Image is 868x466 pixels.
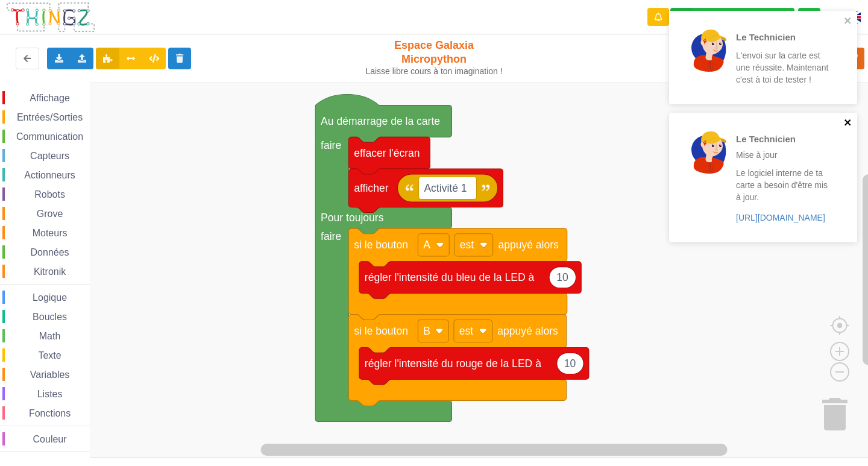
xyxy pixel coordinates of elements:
[844,16,852,27] button: close
[736,167,830,203] p: Le logiciel interne de ta carte a besoin d'être mis à jour.
[31,434,69,444] span: Couleur
[354,325,408,337] text: si le bouton
[35,209,65,219] span: Grove
[365,357,541,370] text: régler l'intensité du rouge de la LED à
[14,131,85,142] span: Communication
[736,133,830,145] p: Le Technicien
[354,147,420,159] text: effacer l'écran
[33,189,67,200] span: Robots
[736,31,830,43] p: Le Technicien
[497,325,558,337] text: appuyé alors
[32,266,68,277] span: Kitronik
[498,239,559,251] text: appuyé alors
[36,389,64,399] span: Listes
[28,93,71,103] span: Affichage
[556,271,568,283] text: 10
[423,239,430,251] text: A
[31,292,69,303] span: Logique
[27,408,72,418] span: Fonctions
[736,149,830,161] p: Mise à jour
[360,39,508,77] div: Espace Galaxia Micropython
[424,182,467,194] text: Activité 1
[22,170,77,180] span: Actionneurs
[31,228,69,238] span: Moteurs
[36,350,63,361] span: Texte
[29,247,71,257] span: Données
[5,1,96,33] img: thingz_logo.png
[736,49,830,86] p: L'envoi sur la carte est une réussite. Maintenant c'est à toi de tester !
[564,357,576,370] text: 10
[460,239,474,251] text: est
[365,271,535,283] text: régler l'intensité du bleu de la LED à
[321,139,341,151] text: faire
[736,213,825,222] a: [URL][DOMAIN_NAME]
[15,112,84,122] span: Entrées/Sorties
[28,151,71,161] span: Capteurs
[354,239,408,251] text: si le bouton
[321,115,440,127] text: Au démarrage de la carte
[28,370,72,380] span: Variables
[844,118,852,129] button: close
[459,325,474,337] text: est
[670,8,794,27] div: Ta base fonctionne bien !
[360,66,508,77] div: Laisse libre cours à ton imagination !
[31,312,69,322] span: Boucles
[354,182,388,194] text: afficher
[37,331,63,341] span: Math
[321,230,341,242] text: faire
[321,212,384,224] text: Pour toujours
[423,325,430,337] text: B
